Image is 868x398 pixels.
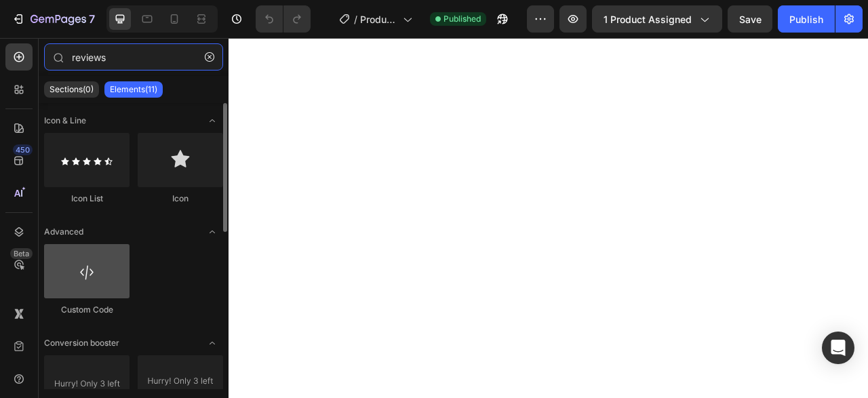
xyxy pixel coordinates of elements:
button: Publish [778,5,835,33]
span: 1 product assigned [604,12,692,26]
p: 7 [89,11,95,27]
iframe: Design area [229,38,868,398]
span: Icon & Line [44,115,86,127]
span: Product Page - [DATE] 16:12:06 [360,12,397,26]
div: Open Intercom Messenger [822,332,854,364]
button: 7 [5,5,101,33]
span: Save [739,14,762,25]
span: Toggle open [201,221,223,243]
span: Advanced [44,226,83,238]
div: 450 [13,144,33,155]
span: / [354,12,357,26]
div: Beta [10,248,33,259]
p: Sections(0) [50,84,94,95]
button: Save [728,5,772,33]
div: Icon List [44,193,130,205]
span: Toggle open [201,332,223,354]
div: Publish [789,12,823,26]
span: Toggle open [201,110,223,132]
p: Elements(11) [110,84,157,95]
div: Custom Code [44,304,130,316]
input: Search Sections & Elements [44,43,223,71]
div: Undo/Redo [256,5,311,33]
button: 1 product assigned [592,5,722,33]
div: Icon [138,193,223,205]
span: Published [443,13,481,25]
span: Conversion booster [44,337,119,349]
